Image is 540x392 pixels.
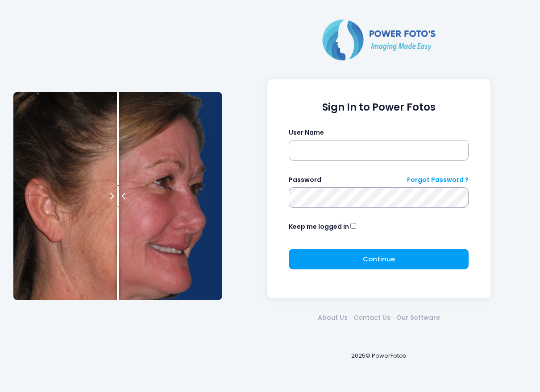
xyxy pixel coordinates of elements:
[350,313,393,322] a: Contact Us
[289,101,469,113] h1: Sign In to Power Fotos
[315,313,350,322] a: About Us
[407,175,469,185] a: Forgot Password ?
[319,17,439,62] img: Logo
[289,128,324,137] label: User Name
[363,254,395,264] span: Continue
[289,222,349,231] label: Keep me logged in
[289,249,469,269] button: Continue
[289,175,321,185] label: Password
[231,337,527,375] div: 2025© PowerFotos
[393,313,443,322] a: Our Software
